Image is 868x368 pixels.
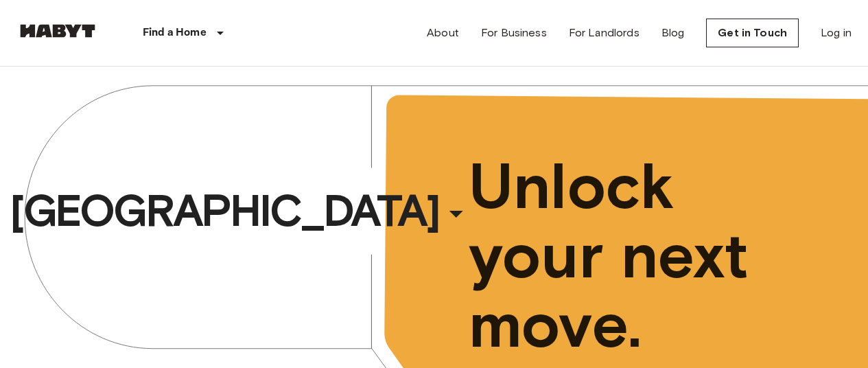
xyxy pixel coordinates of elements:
[661,25,685,41] a: Blog
[706,19,799,47] a: Get in Touch
[143,25,207,41] p: Find a Home
[469,152,816,360] span: Unlock your next move.
[481,25,547,41] a: For Business
[4,179,478,242] button: [GEOGRAPHIC_DATA]
[569,25,640,41] a: For Landlords
[821,25,852,41] a: Log in
[10,183,439,238] span: [GEOGRAPHIC_DATA]
[16,24,99,38] img: Habyt
[427,25,459,41] a: About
